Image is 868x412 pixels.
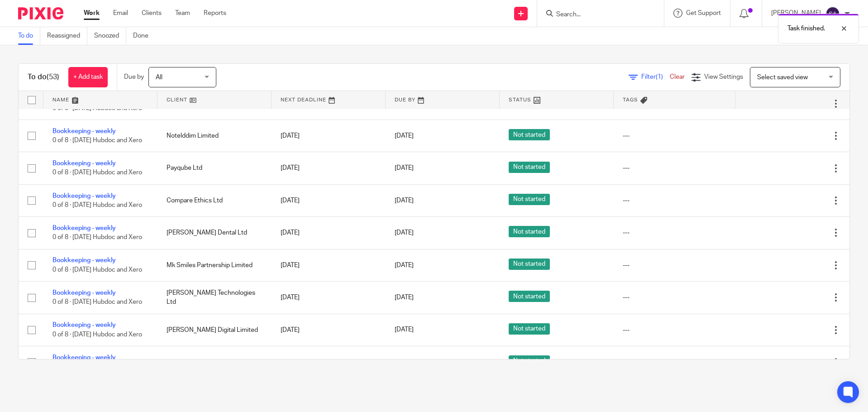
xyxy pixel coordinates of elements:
[52,160,116,167] a: Bookkeeping - weekly
[142,9,162,18] a: Clients
[52,290,116,296] a: Bookkeeping - weekly
[623,261,726,270] div: ---
[84,9,100,18] a: Work
[623,196,726,205] div: ---
[509,259,550,270] span: Not started
[47,27,87,45] a: Reassigned
[272,314,386,346] td: [DATE]
[175,9,190,18] a: Team
[623,293,726,302] div: ---
[157,184,272,216] td: Compare Ethics Ltd
[157,217,272,249] td: [PERSON_NAME] Dental Ltd
[52,137,142,144] span: 0 of 8 · [DATE] Hubdoc and Xero
[509,355,550,367] span: Not started
[52,128,116,134] a: Bookkeeping - weekly
[395,294,414,301] span: [DATE]
[52,331,142,338] span: 0 of 8 · [DATE] Hubdoc and Xero
[124,72,144,81] p: Due by
[157,282,272,314] td: [PERSON_NAME] Technologies Ltd
[18,7,63,19] img: Pixie
[272,282,386,314] td: [DATE]
[204,9,226,18] a: Reports
[113,9,128,18] a: Email
[670,74,685,80] a: Clear
[395,165,414,172] span: [DATE]
[52,257,116,263] a: Bookkeeping - weekly
[272,120,386,152] td: [DATE]
[395,327,414,333] span: [DATE]
[156,74,162,81] span: All
[395,197,414,204] span: [DATE]
[52,225,116,231] a: Bookkeeping - weekly
[28,72,59,82] h1: To do
[272,249,386,281] td: [DATE]
[52,322,116,328] a: Bookkeeping - weekly
[52,202,142,208] span: 0 of 8 · [DATE] Hubdoc and Xero
[52,193,116,199] a: Bookkeeping - weekly
[133,27,155,45] a: Done
[272,346,386,378] td: [DATE]
[656,74,663,80] span: (1)
[52,267,142,273] span: 0 of 8 · [DATE] Hubdoc and Xero
[509,129,550,140] span: Not started
[157,346,272,378] td: Avilon Ltd
[94,27,126,45] a: Snoozed
[52,105,142,111] span: 0 of 8 · [DATE] Hubdoc and Xero
[272,217,386,249] td: [DATE]
[623,131,726,140] div: ---
[272,152,386,184] td: [DATE]
[47,73,59,81] span: (53)
[52,299,142,305] span: 0 of 8 · [DATE] Hubdoc and Xero
[623,358,726,367] div: ---
[395,230,414,236] span: [DATE]
[757,74,808,81] span: Select saved view
[395,133,414,139] span: [DATE]
[157,314,272,346] td: [PERSON_NAME] Digital Limited
[157,152,272,184] td: Payqube Ltd
[395,262,414,268] span: [DATE]
[509,162,550,173] span: Not started
[623,163,726,172] div: ---
[272,184,386,216] td: [DATE]
[623,326,726,335] div: ---
[52,235,142,241] span: 0 of 8 · [DATE] Hubdoc and Xero
[509,291,550,302] span: Not started
[68,67,108,87] a: + Add task
[52,355,116,361] a: Bookkeeping - weekly
[825,6,840,21] img: svg%3E
[509,226,550,237] span: Not started
[787,24,825,33] p: Task finished.
[52,170,142,176] span: 0 of 8 · [DATE] Hubdoc and Xero
[157,249,272,281] td: Mk Smiles Partnership Limited
[641,74,670,80] span: Filter
[623,228,726,237] div: ---
[157,120,272,152] td: Notelddim Limited
[704,74,743,80] span: View Settings
[623,97,638,102] span: Tags
[509,323,550,335] span: Not started
[18,27,40,45] a: To do
[509,194,550,205] span: Not started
